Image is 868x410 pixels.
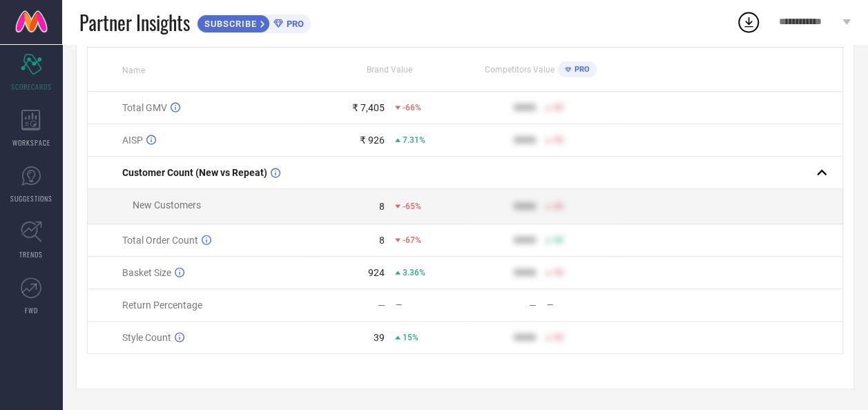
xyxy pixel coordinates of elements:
[122,300,202,311] span: Return Percentage
[133,199,201,211] span: New Customers
[197,11,311,33] a: SUBSCRIBEPRO
[122,235,198,246] span: Total Order Count
[403,103,421,113] span: -66%
[122,66,145,75] span: Name
[513,201,535,212] div: 9999
[379,235,385,246] div: 8
[403,235,421,245] span: -67%
[553,202,563,211] span: 50
[79,8,190,37] span: Partner Insights
[403,202,421,211] span: -65%
[403,135,425,145] span: 7.31%
[12,137,50,148] span: WORKSPACE
[379,201,385,212] div: 8
[528,300,536,311] div: —
[378,300,385,311] div: —
[352,102,385,113] div: ₹ 7,405
[553,268,563,277] span: 50
[553,333,563,342] span: 50
[122,267,171,278] span: Basket Size
[122,135,143,146] span: AISP
[553,135,563,145] span: 50
[571,65,590,74] span: PRO
[546,300,615,310] div: —
[736,10,761,35] div: Open download list
[513,235,535,246] div: 9999
[25,305,38,315] span: FWD
[19,249,43,260] span: TRENDS
[553,235,563,245] span: 50
[403,268,425,277] span: 3.36%
[374,332,385,343] div: 39
[513,135,535,146] div: 9999
[360,135,385,146] div: ₹ 926
[485,65,554,75] span: Competitors Value
[513,267,535,278] div: 9999
[368,267,385,278] div: 924
[10,193,52,204] span: SUGGESTIONS
[553,103,563,113] span: 50
[367,65,412,75] span: Brand Value
[122,167,267,178] span: Customer Count (New vs Repeat)
[197,19,260,29] span: SUBSCRIBE
[513,102,535,113] div: 9999
[122,332,171,343] span: Style Count
[396,300,465,310] div: —
[403,333,418,342] span: 15%
[11,81,52,92] span: SCORECARDS
[513,332,535,343] div: 9999
[283,19,304,29] span: PRO
[122,102,167,113] span: Total GMV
